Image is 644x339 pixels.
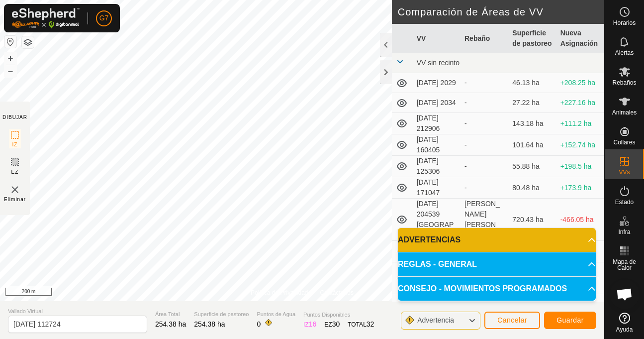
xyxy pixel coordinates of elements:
[11,168,19,176] span: EZ
[251,288,308,297] a: Política de Privacidad
[12,141,18,148] span: IZ
[398,252,596,276] p-accordion-header: REGLAS - GENERAL
[4,65,16,77] button: –
[508,177,556,199] td: 80.48 ha
[464,183,504,193] div: -
[556,93,604,113] td: +227.16 ha
[612,80,636,86] span: Rebaños
[556,73,604,93] td: +208.25 ha
[8,307,147,316] span: Vallado Virtual
[619,169,630,175] span: VVs
[556,113,604,134] td: +111.2 ha
[398,6,604,18] h2: Comparación de Áreas de VV
[464,161,504,172] div: -
[610,279,640,309] div: Chat abierto
[4,52,16,64] button: +
[484,312,540,329] button: Cancelar
[417,59,460,67] span: VV sin recinto
[464,78,504,88] div: -
[303,319,316,330] div: IZ
[417,316,454,324] span: Advertencia
[497,316,527,324] span: Cancelar
[155,320,186,328] span: 254.38 ha
[464,140,504,150] div: -
[508,156,556,177] td: 55.88 ha
[544,312,596,329] button: Guardar
[155,310,186,319] span: Área Total
[194,310,249,319] span: Superficie de pastoreo
[508,24,556,53] th: Superficie de pastoreo
[508,134,556,156] td: 101.64 ha
[4,36,16,48] button: Restablecer Mapa
[615,199,634,205] span: Estado
[303,311,374,319] span: Puntos Disponibles
[99,13,109,23] span: G7
[613,139,635,145] span: Collares
[332,320,340,328] span: 30
[616,327,633,333] span: Ayuda
[508,113,556,134] td: 143.18 ha
[556,156,604,177] td: +198.5 ha
[413,24,460,53] th: VV
[2,113,27,121] div: DIBUJAR
[556,24,604,53] th: Nueva Asignación
[556,199,604,241] td: -466.05 ha
[309,320,317,328] span: 16
[464,98,504,108] div: -
[413,113,460,134] td: [DATE] 212906
[413,73,460,93] td: [DATE] 2029
[613,20,636,26] span: Horarios
[413,93,460,113] td: [DATE] 2034
[508,199,556,241] td: 720.43 ha
[464,118,504,129] div: -
[612,110,637,115] span: Animales
[398,258,477,270] span: REGLAS - GENERAL
[413,177,460,199] td: [DATE] 171047
[257,310,295,319] span: Puntos de Agua
[605,309,644,337] a: Ayuda
[320,288,354,297] a: Contáctenos
[556,177,604,199] td: +173.9 ha
[413,199,460,241] td: [DATE] 204539 [GEOGRAPHIC_DATA]
[398,228,596,252] p-accordion-header: ADVERTENCIAS
[413,134,460,156] td: [DATE] 160405
[324,319,340,330] div: EZ
[508,93,556,113] td: 27.22 ha
[4,196,26,203] span: Eliminar
[464,199,504,240] div: [PERSON_NAME] [PERSON_NAME]
[398,277,596,301] p-accordion-header: CONSEJO - MOVIMIENTOS PROGRAMADOS
[194,320,225,328] span: 254.38 ha
[398,234,460,246] span: ADVERTENCIAS
[615,50,634,56] span: Alertas
[257,320,261,328] span: 0
[348,319,374,330] div: TOTAL
[618,229,630,235] span: Infra
[556,316,584,324] span: Guardar
[607,259,642,271] span: Mapa de Calor
[460,24,508,53] th: Rebaño
[22,36,34,48] button: Capas del Mapa
[508,73,556,93] td: 46.13 ha
[413,156,460,177] td: [DATE] 125306
[398,283,567,295] span: CONSEJO - MOVIMIENTOS PROGRAMADOS
[367,320,374,328] span: 32
[556,134,604,156] td: +152.74 ha
[9,184,21,196] img: VV
[12,8,80,28] img: Logo Gallagher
